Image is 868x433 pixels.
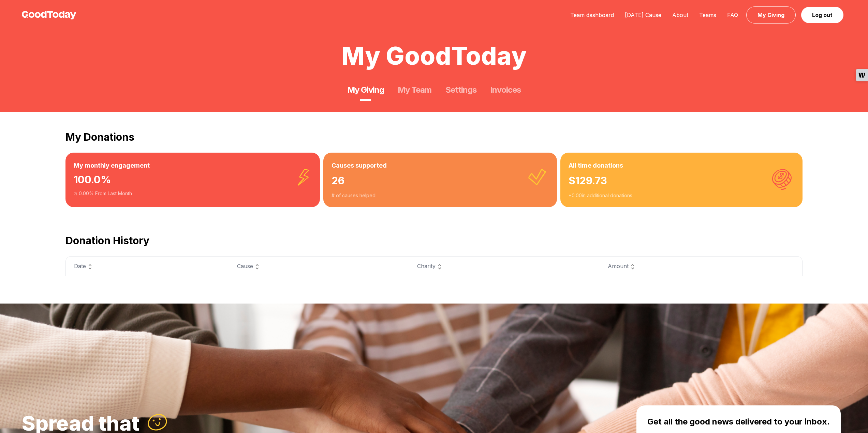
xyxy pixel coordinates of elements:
a: My Giving [347,84,384,95]
div: Cause [237,262,401,271]
h2: My Donations [65,131,803,143]
div: Amount [608,262,794,271]
h3: Get all the good news delivered to your inbox. [647,416,830,427]
div: 0.00 % From Last Month [74,190,312,197]
div: Date [74,262,221,271]
div: # of causes helped [332,192,549,199]
h2: Donation History [65,234,803,247]
div: Charity [417,262,591,271]
a: Invoices [490,84,521,95]
a: My Team [398,84,431,95]
a: Teams [694,12,722,18]
img: GoodToday [22,11,76,19]
div: 26 [332,170,549,192]
h3: All time donations [569,161,794,170]
h3: Causes supported [332,161,549,170]
div: 100.0 % [74,170,312,190]
a: My Giving [746,6,796,24]
a: About [667,12,694,18]
h3: My monthly engagement [74,161,312,170]
a: Log out [801,7,843,23]
a: [DATE] Cause [619,12,667,18]
div: $ 129.73 [569,170,794,192]
div: + 0.00 in additional donations [569,192,794,199]
a: Settings [445,84,476,95]
a: FAQ [722,12,744,18]
a: Team dashboard [565,12,619,18]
